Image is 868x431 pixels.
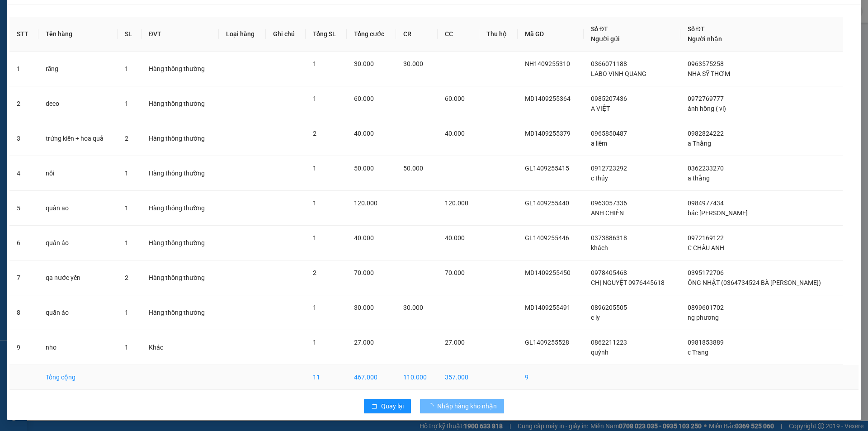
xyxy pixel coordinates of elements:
[9,330,38,365] td: 9
[142,295,219,330] td: Hàng thông thường
[125,274,128,281] span: 2
[688,209,748,217] span: bác [PERSON_NAME]
[38,260,118,295] td: qa nước yến
[688,60,724,67] span: 0963575258
[118,17,142,52] th: SL
[438,365,479,390] td: 357.000
[591,95,627,102] span: 0985207436
[38,156,118,191] td: nồi
[219,17,266,52] th: Loại hàng
[142,330,219,365] td: Khác
[142,17,219,52] th: ĐVT
[313,304,316,311] span: 1
[403,304,423,311] span: 30.000
[38,365,118,390] td: Tổng cộng
[591,35,620,43] span: Người gửi
[688,130,724,137] span: 0982824222
[403,165,423,172] span: 50.000
[9,86,38,121] td: 2
[347,365,396,390] td: 467.000
[438,17,479,52] th: CC
[125,135,128,142] span: 2
[354,60,374,67] span: 30.000
[591,314,600,321] span: c ly
[354,199,377,207] span: 120.000
[306,17,347,52] th: Tổng SL
[313,130,316,137] span: 2
[591,199,627,207] span: 0963057336
[125,65,128,72] span: 1
[9,191,38,226] td: 5
[125,170,128,177] span: 1
[525,269,571,276] span: MD1409255450
[525,60,570,67] span: NH1409255310
[313,234,316,242] span: 1
[313,60,316,67] span: 1
[688,314,719,321] span: ng phương
[125,100,128,107] span: 1
[591,279,665,286] span: CHỊ NGUYỆT 0976445618
[688,269,724,276] span: 0395172706
[591,70,646,77] span: LABO VINH QUANG
[688,175,710,182] span: a thắng
[688,25,705,33] span: Số ĐT
[437,401,497,411] span: Nhập hàng kho nhận
[525,339,569,346] span: GL1409255528
[396,17,438,52] th: CR
[403,60,423,67] span: 30.000
[347,17,396,52] th: Tổng cước
[445,339,465,346] span: 27.000
[125,309,128,316] span: 1
[313,165,316,172] span: 1
[142,191,219,226] td: Hàng thông thường
[591,175,608,182] span: c thủy
[354,130,374,137] span: 40.000
[142,226,219,260] td: Hàng thông thường
[525,304,571,311] span: MD1409255491
[688,95,724,102] span: 0972769777
[525,165,569,172] span: GL1409255415
[591,105,610,112] span: A VIỆT
[125,344,128,351] span: 1
[445,269,465,276] span: 70.000
[9,295,38,330] td: 8
[688,304,724,311] span: 0899601702
[688,234,724,242] span: 0972169122
[591,349,609,356] span: quỳnh
[9,156,38,191] td: 4
[142,52,219,86] td: Hàng thông thường
[525,234,569,242] span: GL1409255446
[381,401,404,411] span: Quay lại
[688,349,708,356] span: c Trang
[142,121,219,156] td: Hàng thông thường
[38,226,118,260] td: quân áo
[364,399,411,413] button: rollbackQuay lại
[427,403,437,409] span: loading
[266,17,306,52] th: Ghi chú
[445,234,465,242] span: 40.000
[525,130,571,137] span: MD1409255379
[313,95,316,102] span: 1
[518,17,584,52] th: Mã GD
[38,86,118,121] td: deco
[313,339,316,346] span: 1
[525,95,571,102] span: MD1409255364
[591,244,608,251] span: khách
[396,365,438,390] td: 110.000
[688,199,724,207] span: 0984977434
[354,269,374,276] span: 70.000
[688,244,724,251] span: C CHÂU ANH
[445,95,465,102] span: 60.000
[591,25,608,33] span: Số ĐT
[313,269,316,276] span: 2
[525,199,569,207] span: GL1409255440
[479,17,518,52] th: Thu hộ
[591,165,627,172] span: 0912723292
[125,204,128,212] span: 1
[9,52,38,86] td: 1
[518,365,584,390] td: 9
[591,140,607,147] span: a liêm
[142,260,219,295] td: Hàng thông thường
[688,140,711,147] span: a Thắng
[688,165,724,172] span: 0362233270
